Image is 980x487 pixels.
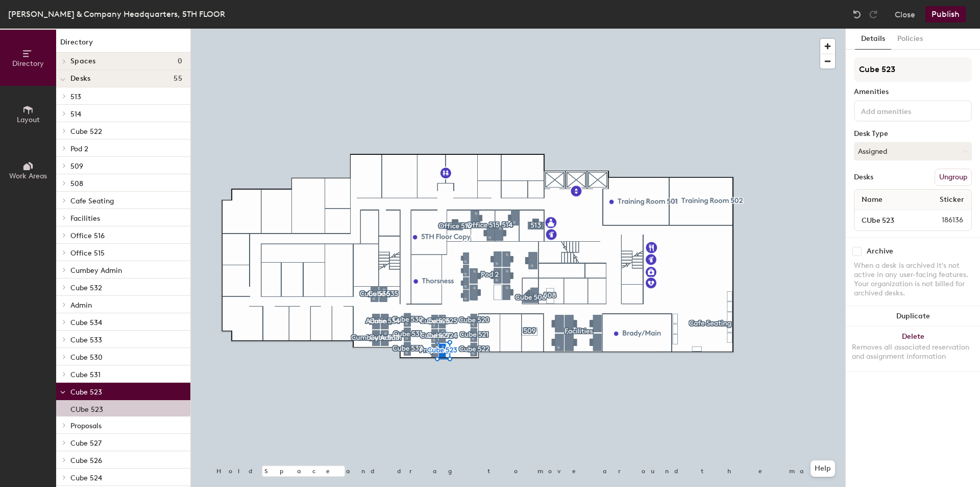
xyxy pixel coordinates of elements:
span: 0 [178,57,182,65]
span: 513 [70,92,81,101]
span: Cafe Seating [70,197,114,205]
span: Cube 533 [70,336,102,344]
button: Duplicate [846,306,980,327]
span: Cube 534 [70,318,102,327]
span: Sticker [935,191,969,209]
span: Name [856,191,888,209]
span: Cumbey Admin [70,266,122,275]
button: Help [811,460,835,477]
span: 514 [70,110,81,119]
button: Details [855,29,891,50]
span: Proposals [70,422,102,430]
div: Amenities [854,88,972,96]
button: Ungroup [935,169,972,186]
span: Cube 527 [70,439,102,448]
span: Desks [70,75,90,83]
span: Cube 532 [70,284,102,292]
span: Layout [17,115,40,124]
button: Publish [925,6,966,22]
span: Cube 523 [70,388,102,397]
div: When a desk is archived it's not active in any user-facing features. Your organization is not bil... [854,261,972,298]
span: Cube 530 [70,353,103,362]
div: Desks [854,173,873,181]
img: Redo [868,9,878,19]
span: Cube 531 [70,370,101,379]
span: Admin [70,301,92,310]
input: Add amenities [859,104,951,117]
span: 186136 [917,215,969,226]
div: Archive [867,247,893,256]
div: Removes all associated reservation and assignment information [852,343,974,361]
span: Office 516 [70,231,105,240]
div: [PERSON_NAME] & Company Headquarters, 5TH FLOOR [8,8,225,20]
h1: Directory [56,37,190,53]
span: Cube 524 [70,474,102,482]
span: Office 515 [70,249,105,258]
button: Assigned [854,142,972,160]
span: Pod 2 [70,145,88,153]
span: Cube 526 [70,456,102,465]
span: 55 [174,75,182,83]
span: Directory [12,59,44,68]
span: 508 [70,179,83,188]
input: Unnamed desk [856,213,917,227]
span: Spaces [70,57,96,65]
span: Facilities [70,214,100,223]
span: Work Areas [9,172,47,180]
img: Undo [852,9,862,19]
button: Close [895,6,915,22]
span: 509 [70,162,83,171]
div: Desk Type [854,130,972,138]
p: CUbe 523 [70,402,103,414]
span: Cube 522 [70,127,102,136]
button: DeleteRemoves all associated reservation and assignment information [846,327,980,372]
button: Policies [891,29,929,50]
